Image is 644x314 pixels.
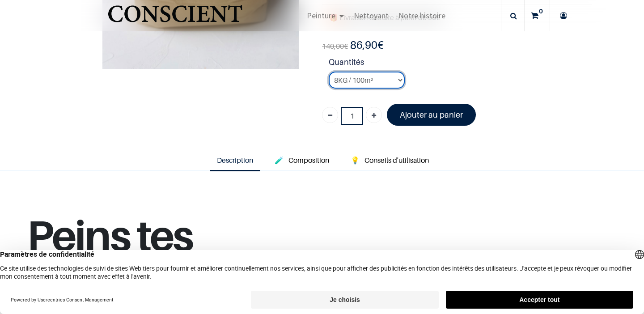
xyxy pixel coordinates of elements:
[322,42,344,51] span: 140,00
[364,156,429,165] span: Conseils d'utilisation
[322,107,338,123] a: Supprimer
[275,156,284,165] span: 🧪
[387,104,476,126] a: Ajouter au panier
[366,107,382,123] a: Ajouter
[217,156,253,165] span: Description
[354,10,389,21] span: Nettoyant
[322,42,348,51] span: €
[537,7,545,16] sup: 0
[400,110,463,119] font: Ajouter au panier
[351,156,360,165] span: 💡
[307,10,335,21] span: Peinture
[288,156,329,165] span: Composition
[350,38,384,51] b: €
[27,214,295,310] h1: Peins tes murs,
[350,38,377,51] span: 86,90
[329,56,592,72] strong: Quantités
[398,10,445,21] span: Notre histoire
